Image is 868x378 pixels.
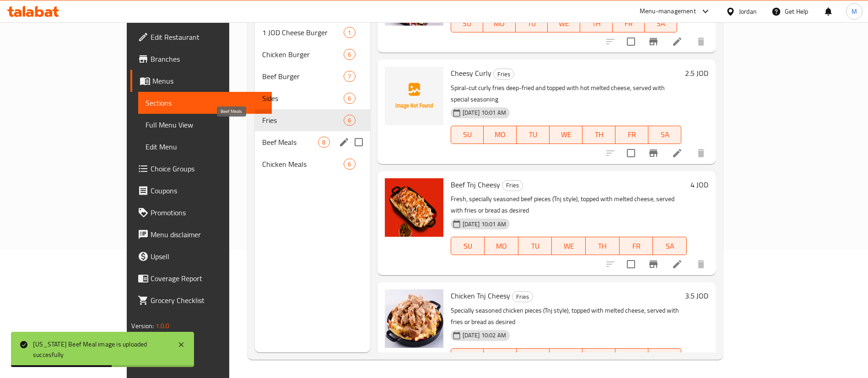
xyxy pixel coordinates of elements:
[494,69,514,80] span: Fries
[653,237,687,255] button: SA
[519,17,545,30] span: TU
[672,148,683,159] a: Edit menu item
[33,339,168,360] div: [US_STATE] Beef Meal image is uploaded succesfully
[487,128,513,141] span: MO
[255,18,370,179] nav: Menu sections
[690,253,712,275] button: delete
[138,136,272,158] a: Edit Menu
[455,351,480,364] span: SU
[619,351,645,364] span: FR
[485,237,518,255] button: MO
[645,14,677,32] button: SA
[517,126,550,144] button: TU
[344,27,355,38] div: items
[483,14,516,32] button: MO
[451,237,485,255] button: SU
[685,289,708,302] h6: 3.5 JOD
[130,48,272,70] a: Branches
[484,348,517,367] button: MO
[344,71,355,82] div: items
[130,245,272,267] a: Upsell
[487,17,512,30] span: MO
[484,126,517,144] button: MO
[621,144,641,163] span: Select to update
[385,178,443,237] img: Beef Tnj Cheesy
[255,87,370,109] div: Sides6
[151,185,264,196] span: Coupons
[451,348,484,367] button: SU
[690,31,712,53] button: delete
[451,289,510,303] span: Chicken Tnj Cheesy
[130,267,272,289] a: Coverage Report
[512,291,533,302] div: Fries
[262,49,344,60] span: Chicken Burger
[648,348,681,367] button: SA
[690,178,708,191] h6: 4 JOD
[344,116,355,125] span: 6
[672,259,683,270] a: Edit menu item
[130,70,272,92] a: Menus
[642,31,664,53] button: Branch-specific-item
[459,331,510,340] span: [DATE] 10:02 AM
[652,351,678,364] span: SA
[255,65,370,87] div: Beef Burger7
[522,240,549,253] span: TU
[130,224,272,245] a: Menu disclaimer
[648,17,674,30] span: SA
[502,180,523,191] span: Fries
[344,28,355,37] span: 1
[451,178,500,192] span: Beef Tnj Cheesy
[262,71,344,82] span: Beef Burger
[155,320,169,332] span: 1.0.0
[672,36,683,47] a: Edit menu item
[262,27,344,38] span: 1 JOD Cheese Burger
[586,351,612,364] span: TH
[455,17,480,30] span: SU
[652,128,678,141] span: SA
[459,108,510,117] span: [DATE] 10:01 AM
[518,237,552,255] button: TU
[451,193,687,216] p: Fresh, specially seasoned beef pieces (Tnj style), topped with melted cheese, served with fries o...
[344,115,355,126] div: items
[318,137,329,148] div: items
[152,75,264,86] span: Menus
[151,251,264,262] span: Upsell
[621,255,641,274] span: Select to update
[255,153,370,175] div: Chicken Meals6
[455,128,480,141] span: SU
[517,348,550,367] button: TU
[130,26,272,48] a: Edit Restaurant
[739,6,757,16] div: Jordan
[344,160,355,169] span: 6
[451,305,681,328] p: Specially seasoned chicken pieces (Tnj style), topped with melted cheese, served with fries or br...
[262,159,344,170] span: Chicken Meals
[344,94,355,103] span: 6
[550,348,582,367] button: WE
[451,66,491,80] span: Cheesy Curly
[130,202,272,224] a: Promotions
[586,237,620,255] button: TH
[657,240,683,253] span: SA
[130,289,272,311] a: Grocery Checklist
[580,14,613,32] button: TH
[488,240,515,253] span: MO
[648,126,681,144] button: SA
[623,240,650,253] span: FR
[451,14,484,32] button: SU
[255,109,370,131] div: Fries6
[130,180,272,202] a: Coupons
[582,348,615,367] button: TH
[455,240,481,253] span: SU
[451,126,484,144] button: SU
[620,237,653,255] button: FR
[138,92,272,114] a: Sections
[615,126,648,144] button: FR
[255,43,370,65] div: Chicken Burger6
[550,126,582,144] button: WE
[852,6,857,16] span: M
[146,141,264,152] span: Edit Menu
[130,158,272,180] a: Choice Groups
[344,93,355,104] div: items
